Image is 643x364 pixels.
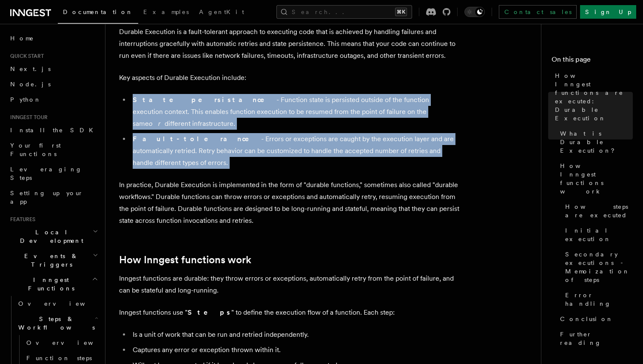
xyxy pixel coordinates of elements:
a: How Inngest functions are executed: Durable Execution [552,68,633,126]
span: Local Development [7,228,93,245]
p: In practice, Durable Execution is implemented in the form of "durable functions," sometimes also ... [119,179,459,227]
h4: On this page [552,54,633,68]
button: Steps & Workflows [15,311,100,335]
li: - Errors or exceptions are caught by the execution layer and are automatically retried. Retry beh... [130,133,459,169]
span: Inngest Functions [7,276,92,293]
em: or [149,119,165,128]
span: Home [10,34,34,43]
span: Overview [18,300,106,307]
a: Overview [23,335,100,350]
a: Error handling [562,287,633,311]
p: Inngest functions are durable: they throw errors or exceptions, automatically retry from the poin... [119,273,459,296]
button: Events & Triggers [7,248,100,272]
a: Contact sales [499,5,577,19]
a: How Inngest functions work [557,158,633,199]
span: Leveraging Steps [10,166,82,181]
span: Next.js [10,65,51,72]
span: Python [10,96,41,103]
a: What is Durable Execution? [557,126,633,158]
span: How steps are executed [565,202,633,219]
button: Inngest Functions [7,272,100,296]
a: AgentKit [194,3,249,23]
a: Install the SDK [7,122,100,138]
a: How Inngest functions work [119,254,251,266]
a: Node.js [7,77,100,92]
a: How steps are executed [562,199,633,223]
a: Documentation [58,3,138,24]
span: What is Durable Execution? [560,129,633,155]
a: Conclusion [557,311,633,327]
span: Secondary executions - Memoization of steps [565,250,633,284]
a: Your first Functions [7,138,100,162]
kbd: ⌘K [395,8,407,16]
a: Home [7,31,100,46]
span: Features [7,216,35,223]
strong: State persistance [133,96,276,104]
li: Captures any error or exception thrown within it. [130,344,459,356]
li: Is a unit of work that can be run and retried independently. [130,329,459,341]
strong: Steps [188,308,231,316]
span: Function steps [26,355,92,361]
a: Sign Up [580,5,636,19]
span: Further reading [560,330,633,347]
span: Steps & Workflows [15,315,95,332]
span: Error handling [565,291,633,308]
button: Toggle dark mode [464,7,485,17]
span: Inngest tour [7,114,48,121]
span: Node.js [10,81,51,88]
a: Initial execution [562,223,633,247]
span: Your first Functions [10,142,61,157]
span: Quick start [7,53,44,60]
a: Setting up your app [7,185,100,209]
span: Overview [26,339,114,346]
span: Documentation [63,9,133,15]
a: Secondary executions - Memoization of steps [562,247,633,287]
a: Further reading [557,327,633,350]
span: Initial execution [565,226,633,243]
span: Install the SDK [10,127,98,134]
button: Local Development [7,225,100,248]
strong: Fault-tolerance [133,135,261,143]
button: Search...⌘K [276,5,412,19]
a: Examples [138,3,194,23]
span: Conclusion [560,315,613,323]
span: Setting up your app [10,190,83,205]
span: AgentKit [199,9,244,15]
a: Next.js [7,61,100,77]
span: How Inngest functions work [560,162,633,196]
a: Overview [15,296,100,311]
span: Examples [143,9,189,15]
a: Leveraging Steps [7,162,100,185]
span: How Inngest functions are executed: Durable Execution [555,71,633,122]
p: Key aspects of Durable Execution include: [119,72,459,84]
p: Inngest functions use " " to define the execution flow of a function. Each step: [119,307,459,318]
span: Events & Triggers [7,252,93,269]
li: - Function state is persisted outside of the function execution context. This enables function ex... [130,94,459,130]
p: Durable Execution is a fault-tolerant approach to executing code that is achieved by handling fai... [119,26,459,62]
a: Python [7,92,100,107]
